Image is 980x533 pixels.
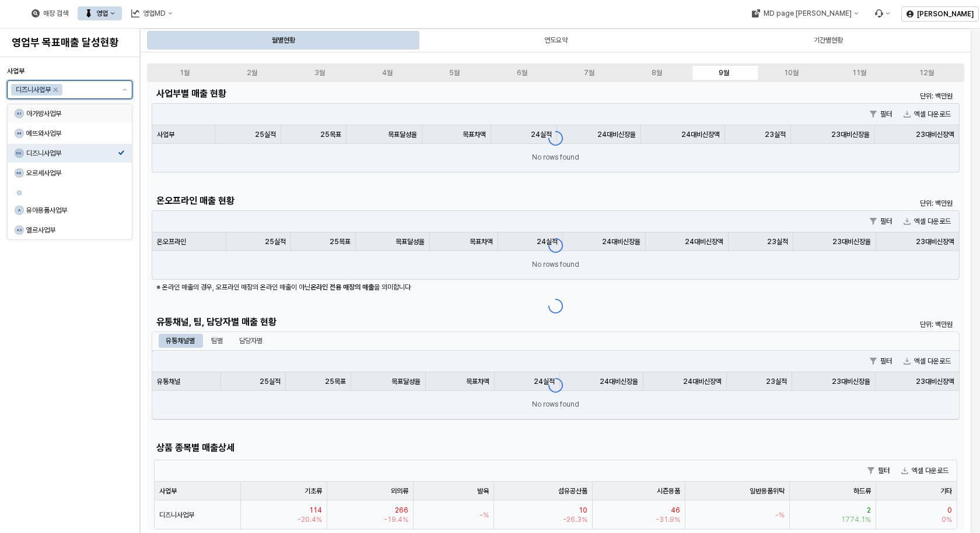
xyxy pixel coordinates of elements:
[691,68,758,78] label: 9월
[917,9,974,19] p: [PERSON_NAME]
[16,84,51,96] div: 디즈니사업부
[449,69,460,77] div: 5월
[584,69,594,77] div: 7월
[892,68,960,78] label: 12월
[26,149,118,158] div: 디즈니사업부
[623,68,691,78] label: 8월
[26,109,118,118] div: 아가방사업부
[151,68,219,78] label: 1월
[96,9,108,17] div: 영업
[763,9,851,17] div: MD page [PERSON_NAME]
[78,6,122,20] div: 영업
[517,69,527,77] div: 6월
[314,69,325,77] div: 3월
[652,69,662,77] div: 8월
[784,69,799,77] div: 10월
[758,68,825,78] label: 10월
[382,69,393,77] div: 4월
[53,87,58,92] div: Remove 디즈니사업부
[247,69,257,77] div: 2월
[26,168,118,178] div: 오르세사업부
[15,149,23,157] span: DS
[421,68,488,78] label: 5월
[15,169,23,177] span: A9
[867,6,897,20] div: Menu item 6
[26,129,118,138] div: 에뜨와사업부
[272,33,295,47] div: 월별현황
[148,31,418,50] div: 월별현황
[15,110,23,118] span: A1
[118,81,132,98] button: 제안 사항 표시
[488,68,556,78] label: 6월
[286,68,353,78] label: 3월
[825,68,893,78] label: 11월
[353,68,421,78] label: 4월
[744,6,865,20] div: MD page 이동
[8,104,132,240] div: Select an option
[219,68,286,78] label: 2월
[26,225,118,235] div: 엘르사업부
[719,69,729,77] div: 9월
[15,226,23,234] span: A3
[12,37,128,48] h4: 영업부 목표매출 달성현황
[124,6,180,20] div: 영업MD
[43,9,68,17] div: 매장 검색
[814,33,843,47] div: 기간별현황
[24,6,75,20] div: 매장 검색
[7,67,24,75] span: 사업부
[555,68,623,78] label: 7월
[140,29,980,533] main: App Frame
[693,31,963,50] div: 기간별현황
[180,69,190,77] div: 1월
[852,69,866,77] div: 11월
[15,206,23,214] span: A
[143,9,166,17] div: 영업MD
[544,33,568,47] div: 연도요약
[26,206,118,215] div: 유아용품사업부
[421,31,691,50] div: 연도요약
[919,69,934,77] div: 12월
[15,129,23,137] span: A4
